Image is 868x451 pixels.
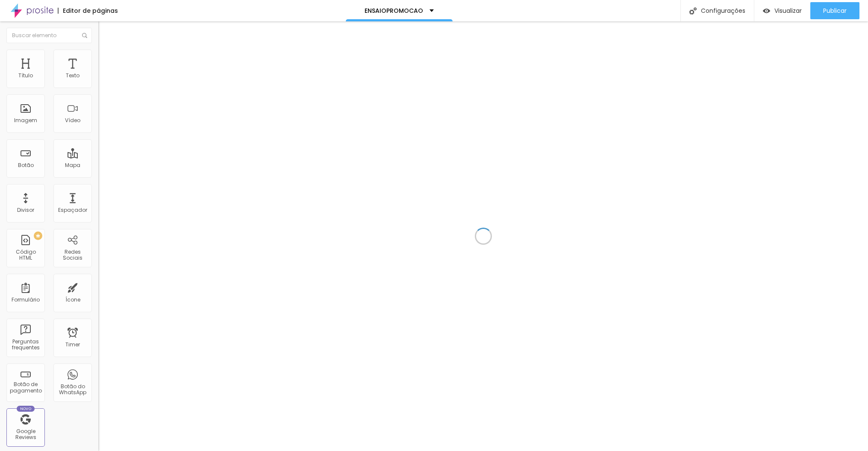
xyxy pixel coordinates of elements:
img: Icone [82,33,87,38]
img: Icone [689,7,697,15]
div: Imagem [14,117,37,123]
div: Divisor [17,207,34,213]
div: Formulário [12,297,40,303]
div: Código HTML [9,249,42,261]
div: Título [18,73,33,79]
div: Google Reviews [9,428,42,441]
div: Redes Sociais [56,249,89,261]
div: Editor de páginas [58,8,118,14]
div: Perguntas frequentes [9,339,42,351]
div: Novo [17,406,35,412]
div: Botão de pagamento [9,381,42,394]
div: Timer [65,342,80,348]
div: Espaçador [58,207,87,213]
div: Mapa [65,162,80,168]
div: Ícone [65,297,80,303]
p: ENSAIOPROMOCAO [365,8,423,14]
img: view-1.svg [763,7,770,15]
div: Texto [66,73,79,79]
span: Visualizar [774,7,802,14]
button: Visualizar [754,2,810,19]
div: Botão do WhatsApp [56,384,89,396]
div: Vídeo [65,117,80,123]
div: Botão [18,162,34,168]
span: Publicar [823,7,847,14]
button: Publicar [810,2,859,19]
input: Buscar elemento [6,28,92,43]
